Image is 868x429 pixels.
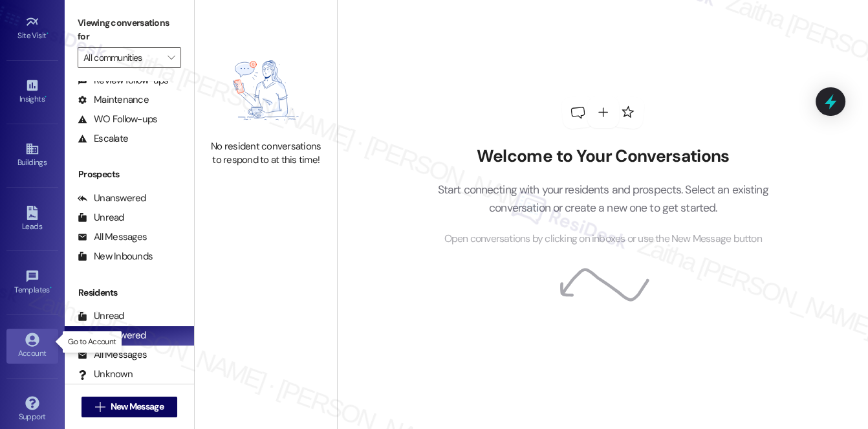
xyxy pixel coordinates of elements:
[68,336,116,347] p: Go to Account
[209,47,323,133] img: empty-state
[78,93,149,107] div: Maintenance
[78,230,147,244] div: All Messages
[45,93,47,102] span: •
[78,211,124,225] div: Unread
[168,52,175,63] i: 
[47,29,49,38] span: •
[78,132,128,146] div: Escalate
[6,329,58,364] a: Account
[81,397,177,417] button: New Message
[418,146,788,167] h2: Welcome to Your Conversations
[6,265,58,300] a: Templates •
[83,47,160,68] input: All communities
[78,348,147,362] div: All Messages
[65,286,194,300] div: Residents
[6,138,58,173] a: Buildings
[50,283,52,292] span: •
[209,140,323,168] div: No resident conversations to respond to at this time!
[418,181,788,217] p: Start connecting with your residents and prospects. Select an existing conversation or create a n...
[6,392,58,427] a: Support
[78,192,146,205] div: Unanswered
[111,400,164,413] span: New Message
[78,13,181,47] label: Viewing conversations for
[78,309,124,323] div: Unread
[6,74,58,109] a: Insights •
[444,231,762,247] span: Open conversations by clicking on inboxes or use the New Message button
[78,113,157,126] div: WO Follow-ups
[78,74,168,87] div: Review follow-ups
[65,168,194,181] div: Prospects
[6,202,58,237] a: Leads
[78,329,146,342] div: Unanswered
[6,11,58,46] a: Site Visit •
[78,368,133,381] div: Unknown
[95,402,105,412] i: 
[78,250,153,263] div: New Inbounds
